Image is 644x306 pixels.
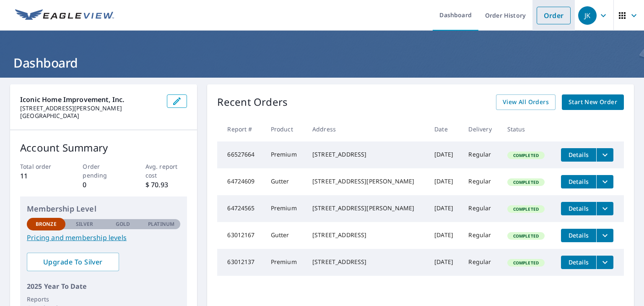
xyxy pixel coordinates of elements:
p: Silver [76,220,93,228]
td: Premium [264,249,306,276]
p: [GEOGRAPHIC_DATA] [20,112,160,120]
td: [DATE] [428,195,462,222]
td: 66527664 [217,141,264,168]
button: filesDropdownBtn-63012167 [596,229,613,242]
td: [DATE] [428,168,462,195]
span: Details [566,178,591,186]
span: Completed [508,260,544,266]
p: [STREET_ADDRESS][PERSON_NAME] [20,105,160,112]
button: detailsBtn-63012167 [561,229,596,242]
td: Regular [462,249,500,276]
button: detailsBtn-64724565 [561,202,596,215]
a: Upgrade To Silver [27,253,119,271]
p: Membership Level [27,203,180,214]
p: Platinum [148,220,174,228]
td: Gutter [264,222,306,249]
p: 0 [83,180,125,190]
th: Address [306,117,428,141]
p: Account Summary [20,140,187,155]
span: Completed [508,179,544,185]
span: Details [566,151,591,159]
span: Completed [508,206,544,212]
button: filesDropdownBtn-66527664 [596,148,613,162]
a: Pricing and membership levels [27,233,180,243]
td: 63012137 [217,249,264,276]
div: [STREET_ADDRESS][PERSON_NAME] [312,204,421,212]
td: Premium [264,195,306,222]
p: Recent Orders [217,94,288,110]
th: Date [428,117,462,141]
button: filesDropdownBtn-64724609 [596,175,613,188]
a: Order [537,7,571,24]
button: filesDropdownBtn-63012137 [596,256,613,269]
h1: Dashboard [10,54,634,71]
span: Completed [508,152,544,158]
td: 63012167 [217,222,264,249]
p: Order pending [83,162,125,180]
td: Regular [462,222,500,249]
div: [STREET_ADDRESS] [312,258,421,266]
span: View All Orders [503,97,549,107]
div: [STREET_ADDRESS] [312,231,421,239]
span: Completed [508,233,544,239]
th: Report # [217,117,264,141]
td: Regular [462,168,500,195]
span: Details [566,204,591,212]
p: 2025 Year To Date [27,281,180,291]
a: View All Orders [496,94,556,110]
td: Gutter [264,168,306,195]
td: Regular [462,195,500,222]
th: Status [501,117,554,141]
p: Total order [20,162,62,171]
p: Iconic Home Improvement, Inc. [20,94,160,105]
span: Details [566,258,591,266]
td: [DATE] [428,249,462,276]
td: Regular [462,141,500,168]
p: Bronze [36,220,57,228]
td: [DATE] [428,141,462,168]
td: Premium [264,141,306,168]
button: detailsBtn-64724609 [561,175,596,188]
p: Gold [116,220,130,228]
p: Avg. report cost [145,162,187,180]
button: filesDropdownBtn-64724565 [596,202,613,215]
td: 64724565 [217,195,264,222]
span: Upgrade To Silver [34,257,112,267]
td: 64724609 [217,168,264,195]
p: 11 [20,171,62,181]
th: Product [264,117,306,141]
div: [STREET_ADDRESS] [312,150,421,159]
span: Start New Order [569,97,617,107]
td: [DATE] [428,222,462,249]
th: Delivery [462,117,500,141]
img: EV Logo [15,9,114,22]
span: Details [566,231,591,239]
a: Start New Order [562,94,624,110]
button: detailsBtn-63012137 [561,256,596,269]
button: detailsBtn-66527664 [561,148,596,162]
p: $ 70.93 [145,180,187,190]
div: JK [578,6,597,25]
div: [STREET_ADDRESS][PERSON_NAME] [312,177,421,186]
